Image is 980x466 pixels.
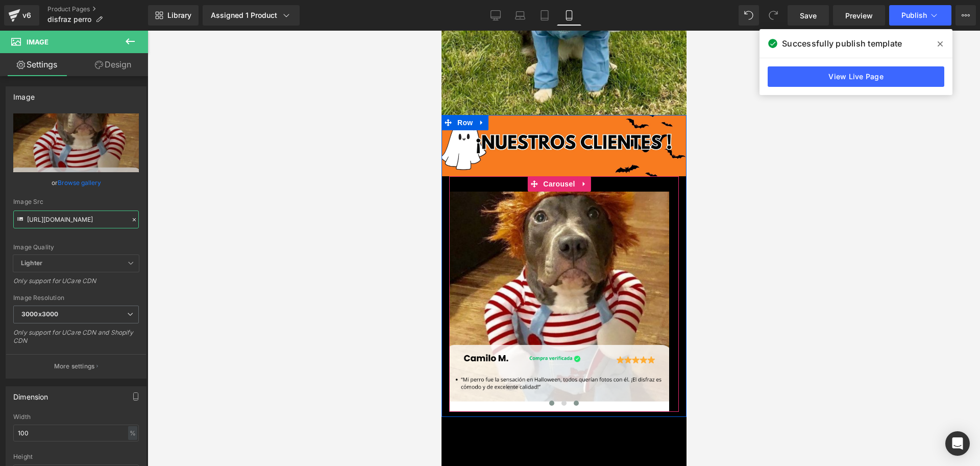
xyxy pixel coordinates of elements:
a: v6 [4,5,39,26]
input: Link [13,211,139,228]
p: More settings [54,362,95,371]
b: Lighter [21,259,42,267]
div: Width [13,413,139,421]
a: Product Pages [47,5,148,13]
button: More [955,5,976,26]
input: auto [13,425,139,441]
button: More settings [6,354,146,378]
b: 3000x3000 [21,310,58,318]
a: Browse gallery [58,174,101,192]
button: Redo [763,5,783,26]
a: Laptop [508,5,532,26]
span: disfraz perro [47,15,91,24]
a: Tablet [532,5,557,26]
span: Preview [845,10,873,21]
a: Mobile [557,5,581,26]
button: Undo [739,5,759,26]
button: Publish [889,5,951,26]
div: Image Resolution [13,294,139,301]
div: Open Intercom Messenger [945,431,970,456]
div: Only support for UCare CDN [13,277,139,292]
a: Expand / Collapse [34,84,47,100]
a: View Live Page [768,66,944,87]
div: % [128,426,137,440]
div: Image Quality [13,244,139,251]
span: Image [27,38,48,46]
span: Row [13,84,34,100]
div: Assigned 1 Product [211,10,291,20]
div: Dimension [13,387,48,401]
a: Desktop [483,5,508,26]
div: Image Src [13,198,139,205]
div: v6 [20,9,33,22]
span: Publish [901,11,927,19]
span: Library [167,11,191,20]
div: Only support for UCare CDN and Shopify CDN [13,329,139,352]
span: Carousel [99,146,136,161]
a: New Library [148,5,199,26]
div: Image [13,87,35,101]
a: Preview [833,5,885,26]
div: or [13,177,139,188]
div: Height [13,453,139,460]
span: Save [800,10,817,21]
span: Successfully publish template [782,37,902,50]
a: Design [76,53,150,76]
a: Expand / Collapse [136,146,150,161]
